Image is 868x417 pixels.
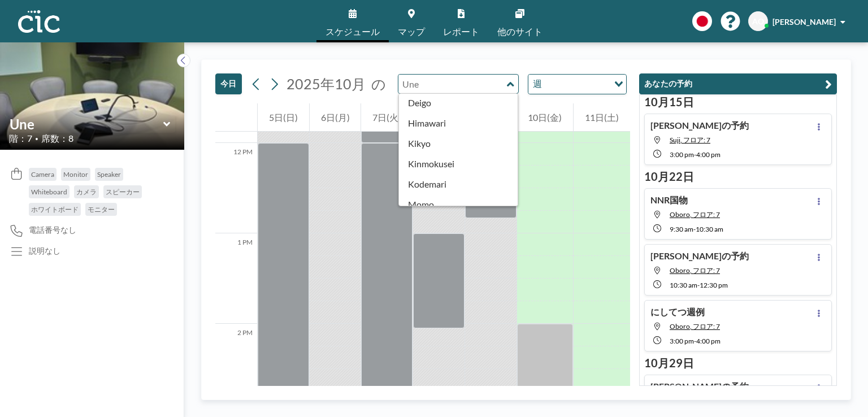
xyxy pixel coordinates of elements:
[399,93,518,113] div: Deigo
[700,281,728,289] span: 12:30 PM
[41,133,73,144] span: 席数：8
[650,194,688,206] h4: NNR国物
[670,210,720,219] span: Oboro, フロア: 7
[670,322,720,331] span: Oboro, フロア: 7
[106,188,140,196] span: スピーカー
[287,75,366,92] span: 2025年10月
[517,103,574,132] div: 10日(金)
[215,73,242,94] button: 今日
[399,154,518,174] div: Kinmokusei
[696,225,723,233] span: 10:30 AM
[258,103,309,132] div: 5日(日)
[670,150,694,159] span: 3:00 PM
[639,73,837,94] button: あなたの予約
[310,103,361,132] div: 6日(月)
[650,250,749,262] h4: [PERSON_NAME]の予約
[696,337,721,345] span: 4:00 PM
[399,113,518,133] div: Himawari
[371,75,386,93] span: の
[574,103,630,132] div: 11日(土)
[650,381,749,392] h4: [PERSON_NAME]の予約
[693,225,696,233] span: -
[644,170,832,184] h3: 10月22日
[31,170,54,179] span: Camera
[528,75,626,94] div: Search for option
[63,170,88,179] span: Monitor
[443,27,479,36] span: レポート
[215,143,257,233] div: 12 PM
[545,77,607,92] input: Search for option
[215,233,257,324] div: 1 PM
[644,95,832,109] h3: 10月15日
[650,120,749,131] h4: [PERSON_NAME]の予約
[31,188,67,196] span: Whiteboard
[670,136,710,144] span: Suji, フロア: 7
[644,356,832,370] h3: 10月29日
[399,133,518,154] div: Kikyo
[97,170,121,179] span: Speaker
[35,135,38,142] span: •
[752,16,764,27] span: AO
[29,225,76,235] span: 電話番号なし
[215,324,257,414] div: 2 PM
[399,194,518,215] div: Momo
[10,116,163,132] input: Une
[670,281,697,289] span: 10:30 AM
[398,75,507,93] input: Une
[696,150,721,159] span: 4:00 PM
[670,225,693,233] span: 9:30 AM
[399,174,518,194] div: Kodemari
[361,103,413,132] div: 7日(火)
[694,337,696,345] span: -
[76,188,97,196] span: カメラ
[88,205,115,214] span: モニター
[9,133,32,144] span: 階：7
[398,27,425,36] span: マップ
[694,150,696,159] span: -
[531,77,544,92] span: 週
[497,27,542,36] span: 他のサイト
[18,10,60,33] img: organization-logo
[670,337,694,345] span: 3:00 PM
[650,306,705,318] h4: にしてつ週例
[31,205,79,214] span: ホワイトボード
[772,17,836,27] span: [PERSON_NAME]
[325,27,380,36] span: スケジュール
[29,246,60,256] div: 説明なし
[670,266,720,275] span: Oboro, フロア: 7
[697,281,700,289] span: -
